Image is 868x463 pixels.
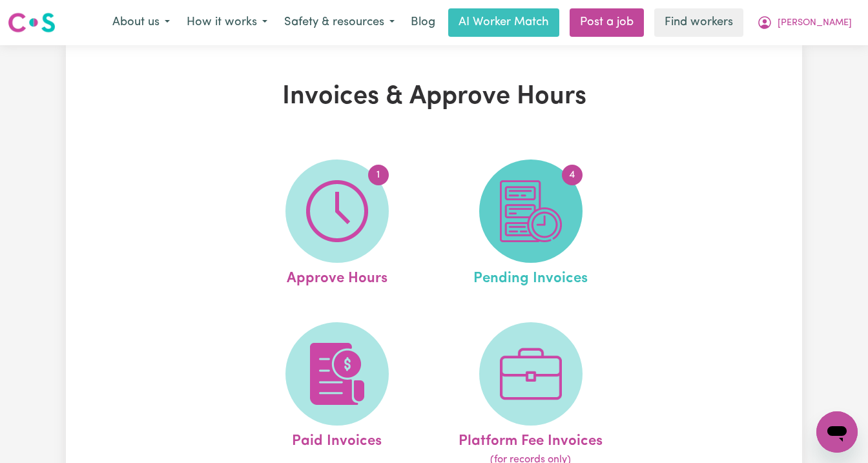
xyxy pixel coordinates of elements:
[8,11,56,34] img: Careseekers logo
[816,411,858,453] iframe: Button to launch messaging window
[244,159,430,290] a: Approve Hours
[459,426,603,453] span: Platform Fee Invoices
[749,9,860,36] button: My Account
[438,159,624,290] a: Pending Invoices
[276,9,403,36] button: Safety & resources
[562,165,583,185] span: 4
[654,8,743,37] a: Find workers
[178,9,276,36] button: How it works
[403,8,443,37] a: Blog
[292,426,382,453] span: Paid Invoices
[196,81,672,112] h1: Invoices & Approve Hours
[473,263,588,290] span: Pending Invoices
[778,16,852,30] span: [PERSON_NAME]
[8,8,56,37] a: Careseekers logo
[287,263,387,290] span: Approve Hours
[570,8,644,37] a: Post a job
[104,9,178,36] button: About us
[368,165,389,185] span: 1
[448,8,559,37] a: AI Worker Match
